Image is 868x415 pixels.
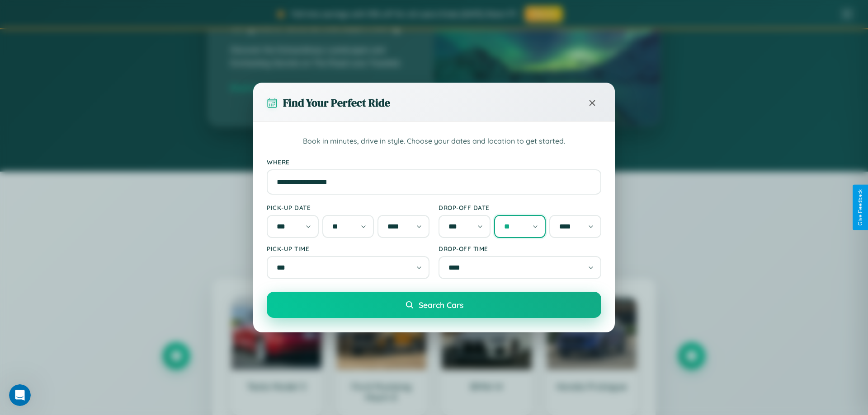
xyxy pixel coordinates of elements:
[267,158,601,166] label: Where
[283,95,390,110] h3: Find Your Perfect Ride
[419,300,463,310] span: Search Cars
[439,245,601,252] label: Drop-off Time
[439,204,601,211] label: Drop-off Date
[267,245,429,252] label: Pick-up Time
[267,135,601,147] p: Book in minutes, drive in style. Choose your dates and location to get started.
[267,204,429,211] label: Pick-up Date
[267,292,601,318] button: Search Cars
